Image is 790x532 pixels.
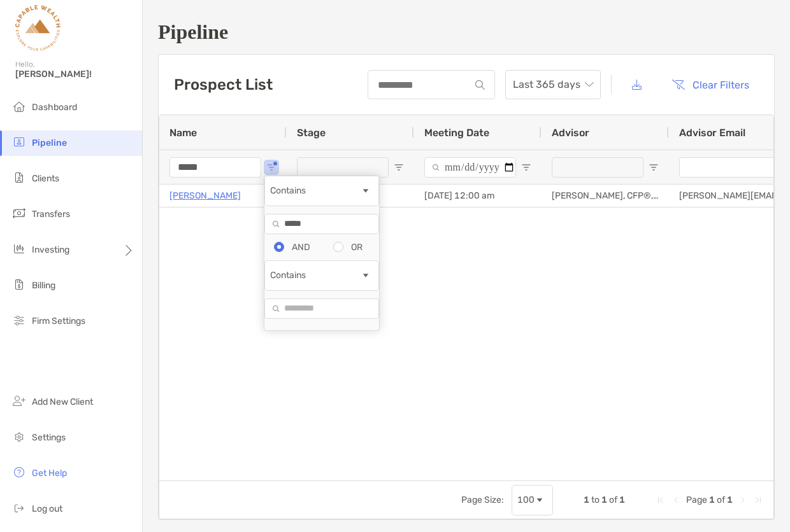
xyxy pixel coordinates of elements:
span: Meeting Date [424,127,489,139]
span: Transfers [32,209,70,220]
a: [PERSON_NAME] [169,188,241,204]
div: OR [351,242,363,253]
span: Dashboard [32,102,77,113]
img: settings icon [11,429,27,444]
span: Page [686,494,707,505]
input: Name Filter Input [169,157,261,178]
span: Stage [297,127,326,139]
img: clients icon [11,170,27,185]
span: Add New Client [32,396,93,407]
input: Meeting Date Filter Input [424,157,516,178]
img: firm-settings icon [11,312,27,328]
span: Clients [32,173,59,184]
button: Open Filter Menu [266,162,276,172]
span: Pipeline [32,137,67,148]
img: get-help icon [11,465,27,480]
span: Get Help [32,468,67,479]
div: Filtering operator [264,176,379,206]
span: of [717,494,725,505]
button: Clear Filters [662,71,759,99]
div: Filtering operator [264,260,379,291]
h1: Pipeline [158,20,775,44]
img: pipeline icon [11,134,27,150]
span: 1 [601,494,607,505]
span: Settings [32,432,66,443]
div: [PERSON_NAME], CFP®, CIMA, CEPA [542,185,669,207]
img: logout icon [11,500,27,515]
div: Column Filter [264,175,380,331]
span: Name [169,127,197,139]
span: Investing [32,244,69,255]
div: Page Size [512,485,553,515]
span: Firm Settings [32,316,85,326]
span: of [609,494,617,505]
button: Open Filter Menu [521,162,531,172]
img: dashboard icon [11,99,27,114]
div: Next Page [738,495,748,505]
img: investing icon [11,241,27,256]
div: [DATE] 12:00 am [414,185,542,207]
button: Open Filter Menu [649,162,659,172]
div: 100 [517,494,535,505]
h3: Prospect List [174,76,273,94]
div: Last Page [753,495,763,505]
span: [PERSON_NAME]! [15,69,134,80]
span: Log out [32,503,62,514]
button: Open Filter Menu [394,162,404,172]
span: Last 365 days [513,71,593,99]
img: input icon [475,80,485,90]
input: Filter Value [264,298,379,319]
img: add_new_client icon [11,393,27,409]
img: Zoe Logo [15,5,61,51]
input: Filter Value [264,214,379,234]
div: First Page [656,495,666,505]
div: AND [292,242,310,253]
span: 1 [727,494,733,505]
img: transfers icon [11,206,27,221]
span: Advisor [552,127,589,139]
span: to [591,494,600,505]
span: Billing [32,280,55,291]
div: Contains [270,185,361,196]
span: 1 [619,494,625,505]
div: Previous Page [671,495,681,505]
img: billing icon [11,277,27,292]
div: Page Size: [461,494,504,505]
span: 1 [709,494,715,505]
span: Advisor Email [679,127,745,139]
div: Contains [270,270,361,281]
span: 1 [584,494,589,505]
